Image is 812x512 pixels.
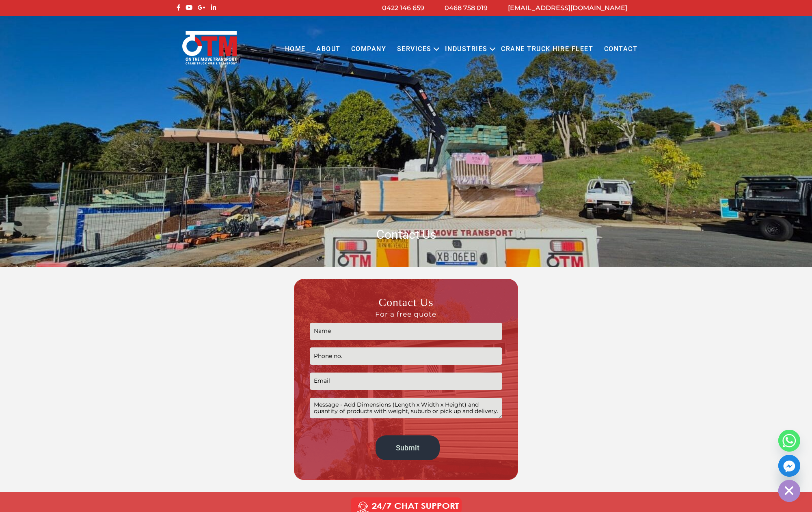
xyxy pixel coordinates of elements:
img: Otmtransport [181,30,238,65]
input: Submit [376,435,440,460]
a: Home [279,38,311,60]
a: 0468 758 019 [445,4,488,12]
span: For a free quote [310,310,502,319]
form: Contact form [310,295,502,464]
a: Crane Truck Hire Fleet [496,38,598,60]
a: About [311,38,346,60]
a: 0422 146 659 [382,4,424,12]
a: Services [392,38,437,60]
a: Contact [598,38,643,60]
a: [EMAIL_ADDRESS][DOMAIN_NAME] [508,4,627,12]
a: Whatsapp [778,430,800,452]
input: Phone no. [310,347,502,365]
a: Industries [440,38,493,60]
h1: Contact Us [175,227,637,242]
a: Facebook_Messenger [778,455,800,477]
a: COMPANY [346,38,392,60]
input: Name [310,323,502,340]
h3: Contact Us [310,295,502,319]
input: Email [310,373,502,390]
